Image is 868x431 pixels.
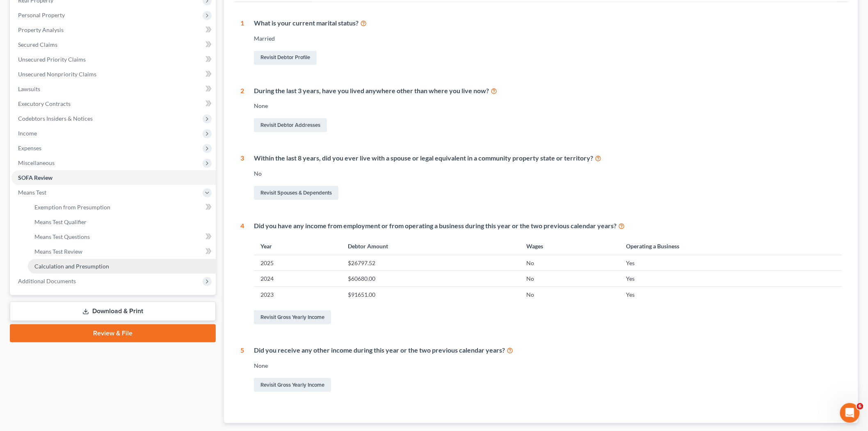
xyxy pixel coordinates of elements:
[342,255,520,271] td: $26797.52
[240,346,244,394] div: 5
[34,233,90,240] span: Means Test Questions
[254,102,842,110] div: None
[254,51,317,65] a: Revisit Debtor Profile
[18,26,64,33] span: Property Analysis
[28,244,216,259] a: Means Test Review
[254,287,342,302] td: 2023
[254,170,842,178] div: No
[254,221,842,231] div: Did you have any income from employment or from operating a business during this year or the two ...
[620,271,842,287] td: Yes
[254,237,342,255] th: Year
[18,174,53,181] span: SOFA Review
[18,130,37,137] span: Income
[240,154,244,202] div: 3
[28,200,216,215] a: Exemption from Presumption
[28,215,216,229] a: Means Test Qualifier
[254,18,842,28] div: What is your current marital status?
[18,115,93,122] span: Codebtors Insiders & Notices
[28,229,216,244] a: Means Test Questions
[254,154,842,163] div: Within the last 8 years, did you ever live with a spouse or legal equivalent in a community prope...
[11,82,216,96] a: Lawsuits
[520,271,620,287] td: No
[840,403,860,423] iframe: Intercom live chat
[10,302,216,321] a: Download & Print
[254,310,331,324] a: Revisit Gross Yearly Income
[254,255,342,271] td: 2025
[34,248,82,255] span: Means Test Review
[11,67,216,82] a: Unsecured Nonpriority Claims
[254,271,342,287] td: 2024
[342,287,520,302] td: $91651.00
[18,11,65,18] span: Personal Property
[18,277,76,284] span: Additional Documents
[34,263,109,270] span: Calculation and Presumption
[18,100,71,107] span: Executory Contracts
[240,86,244,134] div: 2
[240,221,244,326] div: 4
[254,118,327,132] a: Revisit Debtor Addresses
[254,86,842,96] div: During the last 3 years, have you lived anywhere other than where you live now?
[18,56,86,63] span: Unsecured Priority Claims
[18,144,41,151] span: Expenses
[520,255,620,271] td: No
[28,259,216,274] a: Calculation and Presumption
[620,255,842,271] td: Yes
[11,170,216,185] a: SOFA Review
[34,204,110,211] span: Exemption from Presumption
[520,237,620,255] th: Wages
[342,271,520,287] td: $60680.00
[18,85,40,92] span: Lawsuits
[18,41,57,48] span: Secured Claims
[18,189,46,196] span: Means Test
[342,237,520,255] th: Debtor Amount
[240,18,244,66] div: 1
[11,96,216,111] a: Executory Contracts
[620,237,842,255] th: Operating a Business
[11,52,216,67] a: Unsecured Priority Claims
[520,287,620,302] td: No
[254,34,842,43] div: Married
[254,186,338,200] a: Revisit Spouses & Dependents
[18,159,55,166] span: Miscellaneous
[11,23,216,37] a: Property Analysis
[254,378,331,392] a: Revisit Gross Yearly Income
[34,218,87,225] span: Means Test Qualifier
[254,346,842,355] div: Did you receive any other income during this year or the two previous calendar years?
[10,324,216,342] a: Review & File
[11,37,216,52] a: Secured Claims
[620,287,842,302] td: Yes
[857,403,863,410] span: 6
[18,71,96,78] span: Unsecured Nonpriority Claims
[254,362,842,370] div: None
